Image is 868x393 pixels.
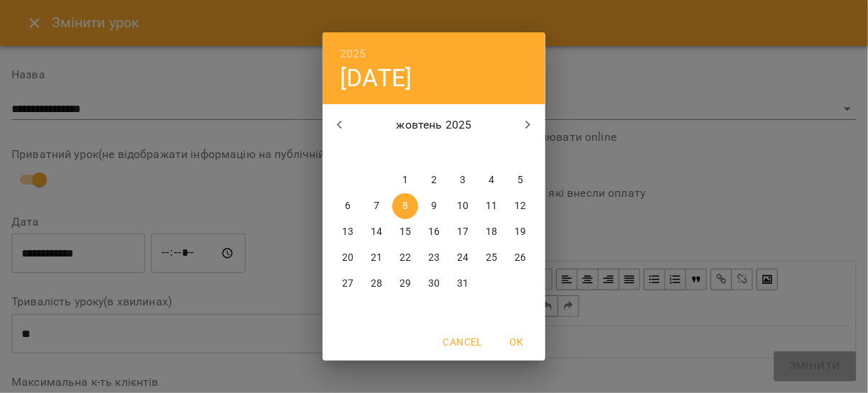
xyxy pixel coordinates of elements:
[392,146,418,160] span: ср
[479,167,504,193] button: 4
[517,173,523,188] p: 5
[392,245,418,271] button: 22
[479,219,504,245] button: 18
[450,193,476,219] button: 10
[345,199,351,213] p: 6
[335,146,361,160] span: пн
[438,329,488,355] button: Cancel
[392,167,418,193] button: 1
[421,167,447,193] button: 2
[335,245,361,271] button: 20
[450,271,476,297] button: 31
[428,251,440,265] p: 23
[364,271,389,297] button: 28
[479,146,504,160] span: сб
[402,199,408,213] p: 8
[457,251,468,265] p: 24
[507,219,533,245] button: 19
[431,199,437,213] p: 9
[364,245,389,271] button: 21
[374,199,379,213] p: 7
[507,245,533,271] button: 26
[371,277,382,291] p: 28
[450,167,476,193] button: 3
[335,219,361,245] button: 13
[486,251,497,265] p: 25
[342,225,354,239] p: 13
[486,199,497,213] p: 11
[357,116,512,134] p: жовтень 2025
[392,193,418,219] button: 8
[400,251,411,265] p: 22
[514,199,526,213] p: 12
[364,193,389,219] button: 7
[364,146,389,160] span: вт
[371,251,382,265] p: 21
[457,199,468,213] p: 10
[421,146,447,160] span: чт
[514,251,526,265] p: 26
[335,271,361,297] button: 27
[340,44,366,64] button: 2025
[421,219,447,245] button: 16
[507,146,533,160] span: нд
[507,167,533,193] button: 5
[460,173,466,188] p: 3
[421,193,447,219] button: 9
[342,277,354,291] p: 27
[342,251,354,265] p: 20
[514,225,526,239] p: 19
[479,245,504,271] button: 25
[486,225,497,239] p: 18
[479,193,504,219] button: 11
[443,333,482,351] span: Cancel
[400,225,411,239] p: 15
[428,277,440,291] p: 30
[450,219,476,245] button: 17
[402,173,408,188] p: 1
[421,271,447,297] button: 30
[428,225,440,239] p: 16
[340,63,412,93] button: [DATE]
[421,245,447,271] button: 23
[457,225,468,239] p: 17
[335,193,361,219] button: 6
[400,277,411,291] p: 29
[494,329,540,355] button: OK
[392,271,418,297] button: 29
[489,173,494,188] p: 4
[371,225,382,239] p: 14
[450,146,476,160] span: пт
[392,219,418,245] button: 15
[450,245,476,271] button: 24
[431,173,437,188] p: 2
[364,219,389,245] button: 14
[507,193,533,219] button: 12
[499,333,534,351] span: OK
[457,277,468,291] p: 31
